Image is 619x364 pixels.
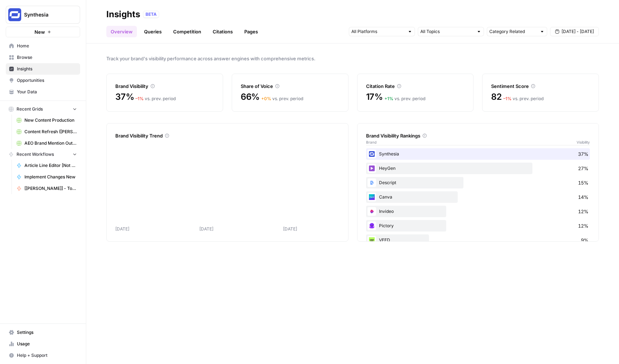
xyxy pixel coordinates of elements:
span: 82 [491,91,502,103]
span: Track your brand's visibility performance across answer engines with comprehensive metrics. [106,55,599,62]
a: Settings [6,327,80,338]
div: vs. prev. period [135,95,176,102]
div: Insights [106,9,140,20]
span: 37% [578,150,588,158]
span: Browse [17,54,77,61]
span: – 1 % [135,96,144,101]
div: vs. prev. period [261,95,303,102]
span: 15% [578,179,588,186]
span: Visibility [577,139,590,145]
button: Help + Support [6,350,80,361]
a: Insights [6,63,80,75]
a: Implement Changes New [13,171,80,183]
span: 12% [578,208,588,215]
span: [[PERSON_NAME]] - Tools & Features Pages Refreshe - [MAIN WORKFLOW] [24,185,77,192]
a: Citations [208,26,237,37]
span: 9% [581,237,588,244]
span: Synthesia [24,11,68,18]
input: All Topics [420,28,474,35]
div: vs. prev. period [503,95,544,102]
img: kn4yydfihu1m6ctu54l2b7jhf7vx [368,150,376,158]
button: New [6,27,80,37]
div: VEED [366,234,590,246]
img: jz86opb9spy4uaui193389rfc1lw [368,236,376,244]
span: Home [17,43,77,49]
div: Citation Rate [366,83,465,90]
span: 66% [241,91,260,103]
a: Usage [6,338,80,350]
span: Article Line Editor [Not Used] [24,162,77,169]
tspan: [DATE] [283,226,297,232]
div: Brand Visibility Rankings [366,132,590,139]
img: t7020at26d8erv19khrwcw8unm2u [368,193,376,201]
span: 37% [115,91,134,103]
a: Content Refresh ([PERSON_NAME]) [13,126,80,137]
span: + 1 % [384,96,393,101]
span: AEO Brand Mention Outreach - [PERSON_NAME] [24,140,77,146]
span: [DATE] - [DATE] [562,28,594,35]
span: New [34,28,45,36]
a: [[PERSON_NAME]] - Tools & Features Pages Refreshe - [MAIN WORKFLOW] [13,183,80,194]
span: Implement Changes New [24,174,77,180]
div: vs. prev. period [384,95,425,102]
span: Settings [17,329,77,336]
a: Queries [140,26,166,37]
span: Recent Workflows [17,151,54,158]
span: Help + Support [17,352,77,359]
input: All Platforms [351,28,405,35]
a: Your Data [6,86,80,98]
span: Usage [17,341,77,347]
tspan: [DATE] [199,226,213,232]
span: Recent Grids [17,106,43,112]
span: + 0 % [261,96,271,101]
div: Brand Visibility Trend [115,132,339,139]
div: HeyGen [366,163,590,174]
div: Invideo [366,206,590,217]
a: New Content Production [13,115,80,126]
img: tq86vd83ef1nrwn668d8ilq4lo0e [368,207,376,216]
img: 5ishofca9hhfzkbc6046dfm6zfk6 [368,221,376,230]
a: Home [6,40,80,52]
div: Synthesia [366,148,590,160]
div: Sentiment Score [491,83,590,90]
button: Recent Grids [6,104,80,115]
div: Pictory [366,220,590,232]
span: 12% [578,222,588,229]
tspan: [DATE] [115,226,129,232]
button: [DATE] - [DATE] [550,27,599,36]
div: Share of Voice [241,83,339,90]
a: Opportunities [6,75,80,86]
button: Recent Workflows [6,149,80,160]
span: Content Refresh ([PERSON_NAME]) [24,129,77,135]
a: Competition [169,26,205,37]
span: Brand [366,139,377,145]
div: BETA [143,11,159,18]
span: 27% [578,165,588,172]
span: Insights [17,66,77,72]
span: New Content Production [24,117,77,123]
button: Workspace: Synthesia [6,6,80,24]
div: Brand Visibility [115,83,214,90]
img: Synthesia Logo [8,8,21,21]
span: Your Data [17,89,77,95]
div: Canva [366,191,590,203]
div: Descript [366,177,590,188]
span: 14% [578,193,588,201]
a: Article Line Editor [Not Used] [13,160,80,171]
a: Browse [6,52,80,63]
a: Pages [240,26,262,37]
a: Overview [106,26,137,37]
span: 17% [366,91,383,103]
img: 9w0gpg5mysfnm3lmj7yygg5fv3dk [368,164,376,173]
span: – 1 % [503,96,512,101]
img: xvlm1tp7ydqmv3akr6p4ptg0hnp0 [368,178,376,187]
span: Opportunities [17,77,77,84]
a: AEO Brand Mention Outreach - [PERSON_NAME] [13,137,80,149]
input: Category Related [489,28,537,35]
